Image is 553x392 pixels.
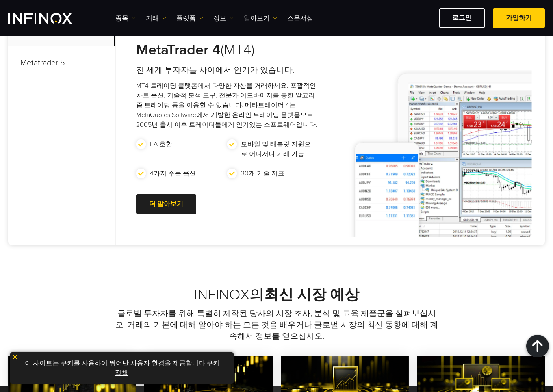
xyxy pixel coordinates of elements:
strong: 최신 시장 예상 [264,286,359,303]
a: 거래 [146,13,166,23]
a: 플랫폼 [176,13,203,23]
p: MT4 트레이딩 플랫폼에서 다양한 자산을 거래하세요. 포괄적인 차트 옵션, 기술적 분석 도구, 전문가 어드바이저를 통한 알고리즘 트레이딩 등을 이용할 수 있습니다. 메타트레이... [136,81,318,130]
a: 알아보기 [244,13,277,23]
a: 로그인 [439,8,485,28]
p: 이 사이트는 쿠키를 사용하여 뛰어난 사용자 환경을 제공합니다. . [14,356,230,380]
p: 4가지 주문 옵션 [150,169,196,178]
h3: (MT4) [136,41,318,59]
a: 가입하기 [493,8,545,28]
a: INFINOX Logo [8,13,91,24]
h4: 전 세계 투자자들 사이에서 인기가 있습니다. [136,65,318,76]
a: 더 알아보기 [136,194,196,214]
p: Metatrader 5 [8,46,115,80]
p: 30개 기술 지표 [241,169,284,178]
h2: INFINOX의 [8,286,545,304]
a: 종목 [115,13,136,23]
p: EA 호환 [150,139,172,149]
p: 모바일 및 태블릿 지원으로 어디서나 거래 가능 [241,139,314,159]
img: yellow close icon [12,354,18,360]
p: 글로벌 투자자를 위해 특별히 제작된 당사의 시장 조사, 분석 및 교육 제품군을 살펴보십시오. 거래의 기본에 대해 알아야 하는 모든 것을 배우거나 글로벌 시장의 최신 동향에 대... [113,308,440,342]
a: 정보 [213,13,234,23]
a: 스폰서십 [287,13,313,23]
strong: MetaTrader 4 [136,41,221,58]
